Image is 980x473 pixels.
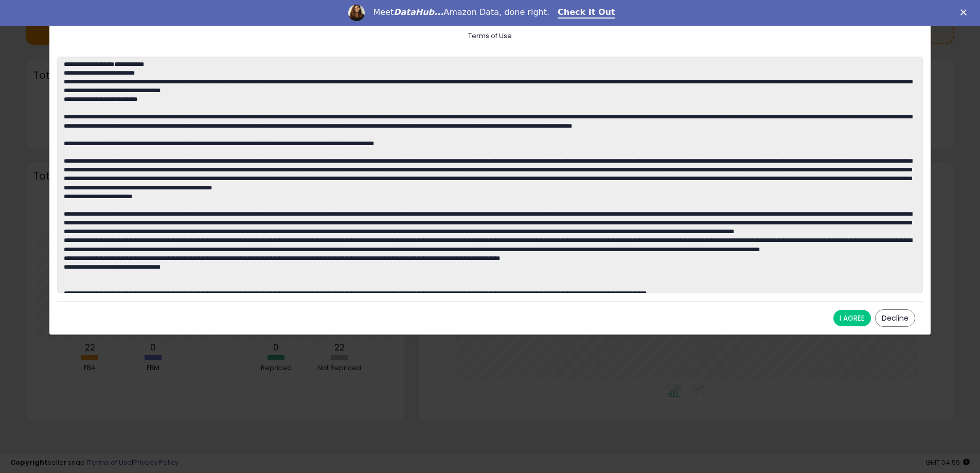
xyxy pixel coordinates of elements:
[65,31,915,41] div: Terms of Use
[558,7,615,19] a: Check It Out
[348,5,365,21] img: Profile image for Georgie
[875,309,915,327] button: Decline
[373,7,549,17] div: Meet Amazon Data, done right.
[394,7,443,17] i: DataHub...
[833,310,871,326] button: I AGREE
[960,9,971,15] div: Close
